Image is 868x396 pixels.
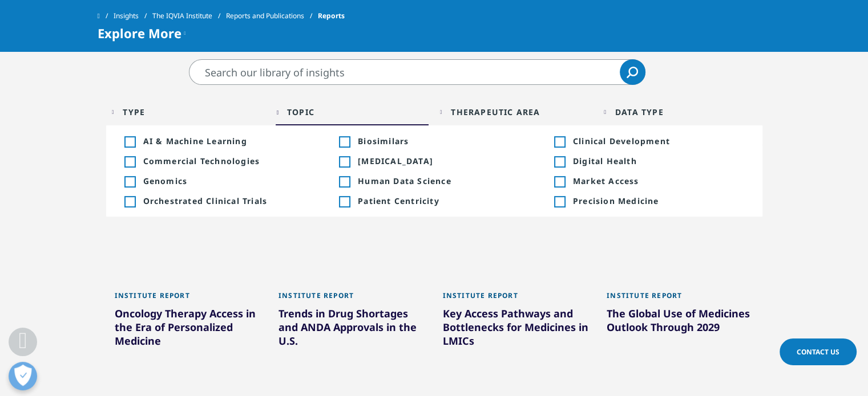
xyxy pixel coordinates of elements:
[278,284,426,377] a: Institute Report Trends in Drug Shortages and ANDA Approvals in the U.S.
[620,59,645,85] a: Search
[112,131,327,151] li: Inclusion filter on AI & Machine Learning; 2 results
[339,137,349,147] div: Inclusion filter on Biosimilars; 11 results
[124,197,135,207] div: Inclusion filter on Orchestrated Clinical Trials; 2 results
[226,6,318,26] a: Reports and Publications
[339,177,349,187] div: Inclusion filter on Human Data Science; 3 results
[326,171,542,191] li: Inclusion filter on Human Data Science; 3 results
[780,338,857,365] a: Contact Us
[112,151,327,171] li: Inclusion filter on Commercial Technologies; 4 results
[358,156,529,166] span: COVID-19
[573,136,744,146] span: Clinical Development
[124,177,135,187] div: Inclusion filter on Genomics; 1 result
[318,6,345,26] span: Reports
[143,175,314,186] span: Genomics
[123,107,145,117] div: Type facet.
[573,156,744,166] span: Digital Health
[443,307,590,352] div: Key Access Pathways and Bottlenecks for Medicines in LMICs
[443,291,590,307] div: Institute Report
[615,107,664,117] div: Data Type facet.
[124,137,135,147] div: Inclusion filter on AI & Machine Learning; 2 results
[542,171,757,191] li: Inclusion filter on Market Access; 5 results
[326,131,542,151] li: Inclusion filter on Biosimilars; 11 results
[326,151,542,171] li: Inclusion filter on COVID-19; 11 results
[112,191,327,211] li: Inclusion filter on Orchestrated Clinical Trials; 2 results
[358,136,529,146] span: Biosimilars
[143,156,314,166] span: Commercial Technologies
[573,175,744,186] span: Market Access
[443,284,590,377] a: Institute Report Key Access Pathways and Bottlenecks for Medicines in LMICs
[554,197,564,207] div: Inclusion filter on Precision Medicine; 3 results
[152,6,226,26] a: The IQVIA Institute
[9,362,37,390] button: Open Preferences
[112,171,327,191] li: Inclusion filter on Genomics; 1 result
[607,291,754,307] div: Institute Report
[115,291,262,307] div: Institute Report
[189,59,645,85] input: Search
[326,191,542,211] li: Inclusion filter on Patient Centricity; 1 result
[114,6,152,26] a: Insights
[143,136,314,146] span: AI & Machine Learning
[278,291,426,307] div: Institute Report
[124,157,135,167] div: Inclusion filter on Commercial Technologies; 4 results
[143,195,314,206] span: Orchestrated Clinical Trials
[554,137,564,147] div: Inclusion filter on Clinical Development; 1 result
[797,347,839,357] span: Contact Us
[627,67,638,78] svg: Search
[542,131,757,151] li: Inclusion filter on Clinical Development; 1 result
[607,284,754,364] a: Institute Report The Global Use of Medicines Outlook Through 2029
[278,307,426,352] div: Trends in Drug Shortages and ANDA Approvals in the U.S.
[358,175,529,186] span: Human Data Science
[339,157,349,167] div: Inclusion filter on COVID-19; 11 results
[542,191,757,211] li: Inclusion filter on Precision Medicine; 3 results
[554,177,564,187] div: Inclusion filter on Market Access; 5 results
[607,307,754,338] div: The Global Use of Medicines Outlook Through 2029
[554,157,564,167] div: Inclusion filter on Digital Health; 4 results
[358,195,529,206] span: Patient Centricity
[542,151,757,171] li: Inclusion filter on Digital Health; 4 results
[98,26,181,40] span: Explore More
[287,107,314,117] div: Topic facet.
[573,195,744,206] span: Precision Medicine
[451,107,540,117] div: Therapeutic Area facet.
[339,197,349,207] div: Inclusion filter on Patient Centricity; 1 result
[115,284,262,377] a: Institute Report Oncology Therapy Access in the Era of Personalized Medicine
[115,307,262,352] div: Oncology Therapy Access in the Era of Personalized Medicine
